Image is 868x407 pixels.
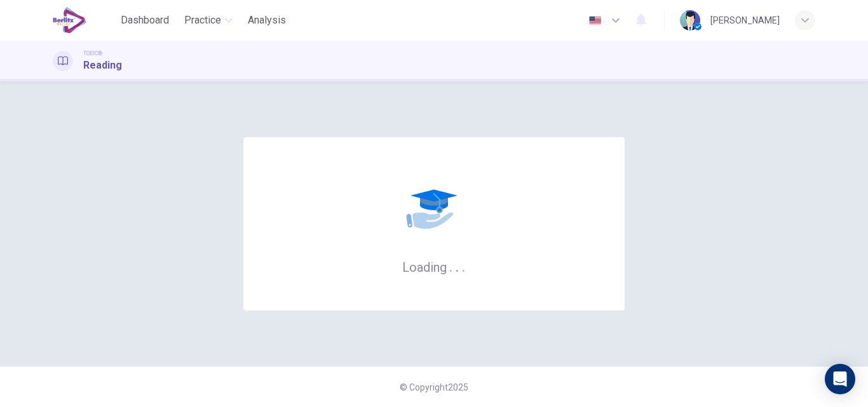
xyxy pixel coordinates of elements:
img: Profile picture [680,10,700,30]
button: Dashboard [116,9,174,32]
span: Practice [184,13,221,28]
span: © Copyright 2025 [400,382,468,392]
img: EduSynch logo [53,8,86,33]
a: EduSynch logo [53,8,116,33]
button: Practice [179,9,238,32]
img: en [587,16,603,25]
span: Analysis [248,13,286,28]
h6: Loading [402,258,466,275]
h6: . [455,255,459,276]
button: Analysis [243,9,291,32]
span: TOEIC® [83,49,102,58]
span: Dashboard [121,13,169,28]
h1: Reading [83,58,122,73]
h6: . [449,255,453,276]
h6: . [461,255,466,276]
div: Open Intercom Messenger [825,364,855,394]
div: [PERSON_NAME] [710,13,780,28]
